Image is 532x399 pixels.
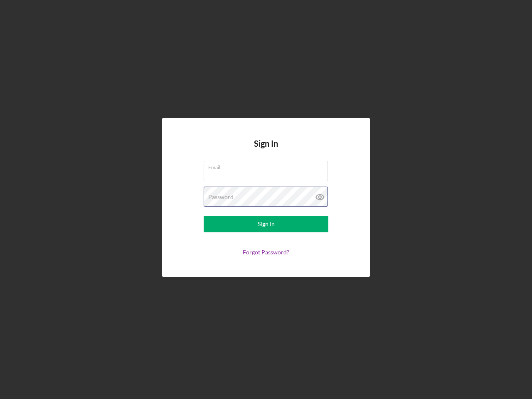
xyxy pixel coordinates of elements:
[254,139,278,161] h4: Sign In
[243,249,289,256] a: Forgot Password?
[208,194,234,200] label: Password
[208,161,328,170] label: Email
[204,216,328,232] button: Sign In
[258,216,275,232] div: Sign In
